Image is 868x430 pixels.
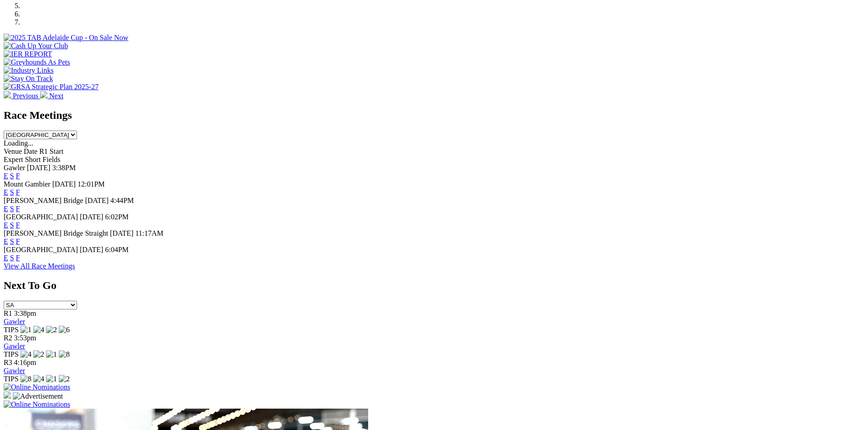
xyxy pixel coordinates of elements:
span: [DATE] [85,197,109,204]
a: Gawler [4,342,25,350]
a: E [4,205,8,212]
span: 3:38pm [14,309,36,317]
img: 2 [46,326,57,334]
span: [DATE] [27,164,51,172]
img: 2025 TAB Adelaide Cup - On Sale Now [4,34,128,42]
span: 4:16pm [14,359,36,366]
a: S [10,238,14,245]
span: 3:53pm [14,334,36,342]
span: Date [24,147,37,155]
span: Loading... [4,139,33,147]
a: Gawler [4,367,25,374]
h2: Next To Go [4,279,864,292]
img: chevron-left-pager-white.svg [4,91,11,98]
a: E [4,238,8,245]
a: Previous [4,92,40,100]
img: Cash Up Your Club [4,42,68,50]
span: [GEOGRAPHIC_DATA] [4,213,78,221]
span: [GEOGRAPHIC_DATA] [4,246,78,253]
img: 1 [46,375,57,383]
a: F [16,188,20,196]
a: S [10,172,14,180]
img: Industry Links [4,66,54,75]
span: Expert [4,156,23,163]
a: S [10,254,14,262]
span: R1 [4,309,12,317]
span: 11:17AM [135,229,164,237]
a: F [16,172,20,180]
a: F [16,238,20,245]
span: TIPS [4,375,19,383]
span: [DATE] [110,229,134,237]
img: 8 [59,350,70,359]
span: 6:02PM [105,213,129,221]
a: Gawler [4,318,25,325]
img: Online Nominations [4,383,70,391]
span: TIPS [4,350,19,358]
a: E [4,188,8,196]
img: 1 [46,350,57,359]
img: 15187_Greyhounds_GreysPlayCentral_Resize_SA_WebsiteBanner_300x115_2025.jpg [4,391,11,399]
img: 4 [33,326,44,334]
img: 2 [33,350,44,359]
a: S [10,188,14,196]
img: 4 [21,350,31,359]
img: Online Nominations [4,400,70,409]
a: E [4,221,8,229]
a: F [16,254,20,262]
a: E [4,172,8,180]
img: 8 [21,375,31,383]
img: 2 [59,375,70,383]
span: 4:44PM [110,197,134,204]
span: Mount Gambier [4,180,51,188]
span: R1 Start [39,147,63,155]
span: 12:01PM [77,180,105,188]
span: [PERSON_NAME] Bridge Straight [4,229,108,237]
img: IER REPORT [4,50,52,58]
span: Fields [42,156,60,163]
img: 1 [21,326,31,334]
img: 6 [59,326,70,334]
span: R2 [4,334,12,342]
span: Next [49,92,63,100]
a: S [10,221,14,229]
span: Gawler [4,164,25,172]
img: Stay On Track [4,75,53,83]
img: GRSA Strategic Plan 2025-27 [4,83,98,91]
a: S [10,205,14,212]
span: R3 [4,359,12,366]
a: F [16,205,20,212]
span: Previous [13,92,38,100]
img: chevron-right-pager-white.svg [40,91,47,98]
a: View All Race Meetings [4,262,75,270]
span: [DATE] [80,246,103,253]
img: 4 [33,375,44,383]
span: Short [25,156,41,163]
span: [DATE] [52,180,76,188]
span: 6:04PM [105,246,129,253]
a: F [16,221,20,229]
img: Advertisement [13,392,63,400]
img: Greyhounds As Pets [4,58,70,66]
span: [DATE] [80,213,103,221]
span: TIPS [4,326,19,334]
span: Venue [4,147,22,155]
a: E [4,254,8,262]
h2: Race Meetings [4,109,864,121]
span: [PERSON_NAME] Bridge [4,197,83,204]
a: Next [40,92,63,100]
span: 3:38PM [52,164,76,172]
